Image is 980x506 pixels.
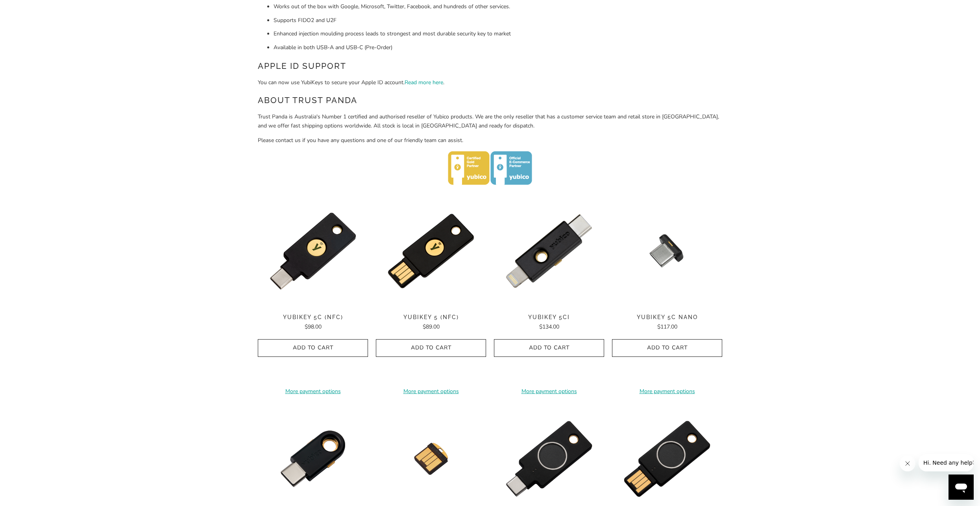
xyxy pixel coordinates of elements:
a: YubiKey 5Ci $134.00 [494,314,604,331]
h2: Apple ID Support [258,60,722,72]
a: YubiKey 5C (NFC) $98.00 [258,314,368,331]
h2: About Trust Panda [258,94,722,107]
button: Add to Cart [494,339,604,357]
p: Please contact us if you have any questions and one of our friendly team can assist. [258,136,722,145]
button: Add to Cart [258,339,368,357]
li: Enhanced injection moulding process leads to strongest and most durable security key to market [274,30,722,38]
a: YubiKey 5 (NFC) $89.00 [376,314,486,331]
button: Add to Cart [612,339,722,357]
span: YubiKey 5C Nano [612,314,722,321]
li: Supports FIDO2 and U2F [274,16,722,25]
a: YubiKey 5C (NFC) - Trust Panda YubiKey 5C (NFC) - Trust Panda [258,196,368,306]
p: Trust Panda is Australia's Number 1 certified and authorised reseller of Yubico products. We are ... [258,113,722,130]
span: $117.00 [657,323,677,331]
li: Works out of the box with Google, Microsoft, Twitter, Facebook, and hundreds of other services. [274,2,722,11]
a: Read more here [405,79,443,86]
img: YubiKey 5 (NFC) - Trust Panda [376,196,486,306]
a: More payment options [612,387,722,396]
span: Hi. Need any help? [5,6,57,12]
span: $98.00 [305,323,322,331]
span: Add to Cart [502,345,596,351]
span: Add to Cart [620,345,714,351]
img: YubiKey 5C (NFC) - Trust Panda [258,196,368,306]
a: YubiKey 5C Nano - Trust Panda YubiKey 5C Nano - Trust Panda [612,196,722,306]
img: YubiKey 5Ci - Trust Panda [494,196,604,306]
img: YubiKey 5C Nano - Trust Panda [612,196,722,306]
a: YubiKey 5C Nano $117.00 [612,314,722,331]
span: Add to Cart [384,345,478,351]
li: Available in both USB-A and USB-C (Pre-Order) [274,43,722,52]
a: More payment options [376,387,486,396]
iframe: Message from company [919,454,974,471]
button: Add to Cart [376,339,486,357]
a: YubiKey 5Ci - Trust Panda YubiKey 5Ci - Trust Panda [494,196,604,306]
span: YubiKey 5 (NFC) [376,314,486,321]
span: $89.00 [423,323,440,331]
span: Add to Cart [266,345,360,351]
iframe: Close message [900,456,915,471]
span: YubiKey 5C (NFC) [258,314,368,321]
a: More payment options [258,387,368,396]
span: $134.00 [539,323,559,331]
a: More payment options [494,387,604,396]
p: You can now use YubiKeys to secure your Apple ID account. . [258,78,722,87]
a: YubiKey 5 (NFC) - Trust Panda YubiKey 5 (NFC) - Trust Panda [376,196,486,306]
span: YubiKey 5Ci [494,314,604,321]
iframe: Button to launch messaging window [949,475,974,500]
